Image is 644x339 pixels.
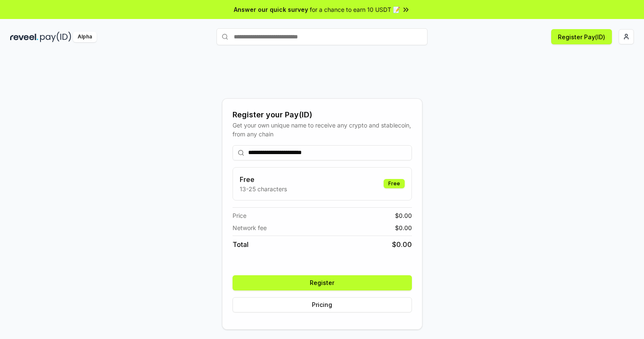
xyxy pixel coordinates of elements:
[395,223,412,232] span: $ 0.00
[233,211,246,220] span: Price
[10,32,38,42] img: reveel_dark
[234,5,308,14] span: Answer our quick survey
[240,184,287,193] p: 13-25 characters
[310,5,400,14] span: for a chance to earn 10 USDT 📝
[40,32,71,42] img: pay_id
[392,239,412,250] span: $ 0.00
[233,275,412,290] button: Register
[240,174,287,184] h3: Free
[233,239,249,250] span: Total
[233,121,412,138] div: Get your own unique name to receive any crypto and stablecoin, from any chain
[233,109,412,121] div: Register your Pay(ID)
[395,211,412,220] span: $ 0.00
[73,32,97,42] div: Alpha
[233,223,267,232] span: Network fee
[384,179,405,188] div: Free
[551,29,612,44] button: Register Pay(ID)
[233,297,412,312] button: Pricing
